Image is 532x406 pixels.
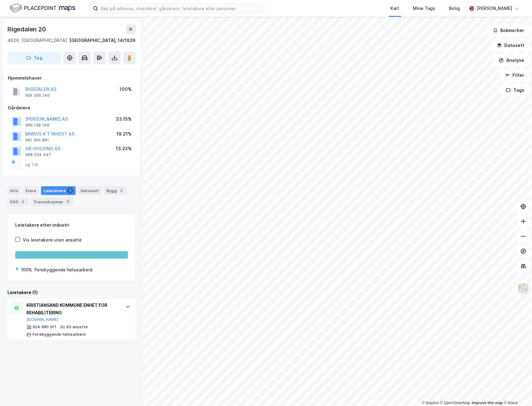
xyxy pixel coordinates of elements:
button: Tag [7,52,61,64]
div: KRISTIANSAND KOMMUNE ENHET FOR REHABILITERING [26,302,119,316]
div: [PERSON_NAME] [477,5,512,12]
button: Analyse [493,54,530,67]
button: Datasett [492,39,530,52]
a: OpenStreetMap [440,401,470,405]
div: 988 534 447 [25,152,51,157]
div: Vis leietakere uten ansatte [23,236,82,244]
div: Eiere [23,186,39,195]
div: 2 [118,187,124,194]
div: Leietakere etter industri [15,221,128,229]
div: 100% [21,266,32,274]
div: Transaksjoner [31,197,73,206]
div: Leietakere (1) [7,289,136,296]
img: Z [517,283,529,294]
div: Mine Tags [413,5,435,12]
a: Mapbox [422,401,439,405]
div: 11 [65,199,71,205]
div: 93 ansatte [66,325,88,330]
div: 33.15% [116,115,132,123]
div: 926 356 240 [25,93,50,98]
button: Bokmerker [488,24,530,37]
div: Info [7,186,21,195]
div: ESG [7,197,28,206]
div: 2 [20,199,26,205]
div: 100% [119,85,132,93]
div: 13.22% [116,145,132,152]
input: Søk på adresse, matrikkel, gårdeiere, leietakere eller personer [98,4,264,13]
a: Improve this map [472,401,503,405]
div: 1 [67,187,73,194]
iframe: Chat Widget [501,376,532,406]
button: Tags [501,84,530,96]
div: Rigedalen 20 [7,24,47,34]
div: 991 395 881 [25,138,49,143]
div: Gårdeiere [8,104,135,112]
div: Datasett [78,186,101,195]
button: [DOMAIN_NAME] [26,317,58,322]
div: [GEOGRAPHIC_DATA], 14/1826 [69,37,136,44]
div: Kart [390,5,399,12]
div: 989 139 746 [25,123,49,128]
div: Bolig [449,5,460,12]
div: Forebyggende helsearbeid [33,332,86,337]
div: 4626, [GEOGRAPHIC_DATA] [7,37,67,44]
div: Leietakere [41,186,76,195]
button: Filter [500,69,530,81]
div: Bygg [104,186,127,195]
div: Forebyggende helsearbeid [35,266,92,274]
div: 924 680 911 [33,325,56,330]
img: logo.f888ab2527a4732fd821a326f86c7f29.svg [10,3,75,14]
div: 19.21% [116,130,132,138]
div: Hjemmelshaver [8,74,135,82]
